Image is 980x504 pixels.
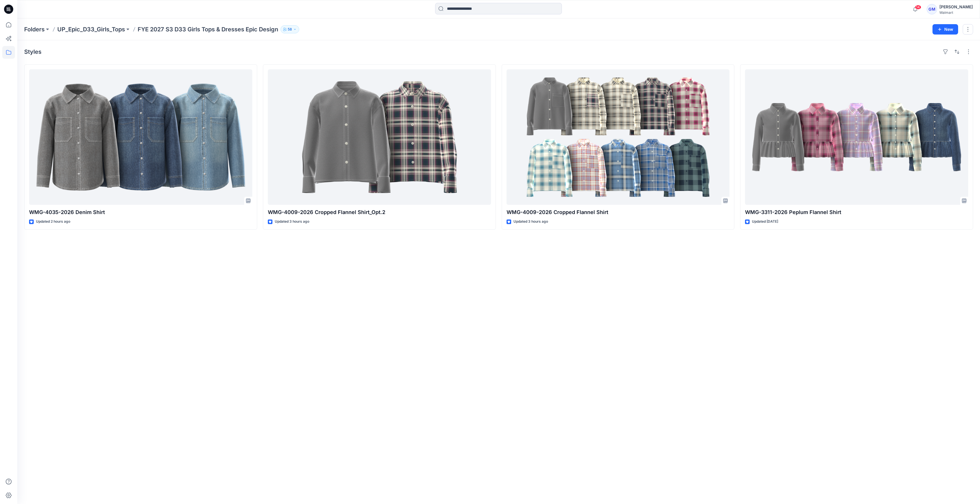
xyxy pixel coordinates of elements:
[513,219,548,225] p: Updated 3 hours ago
[939,3,973,10] div: [PERSON_NAME]
[138,25,278,33] p: FYE 2027 S3 D33 Girls Tops & Dresses Epic Design
[24,48,41,55] h4: Styles
[939,10,973,15] div: Walmart
[745,208,968,216] p: WMG-3311-2026 Peplum Flannel Shirt
[507,69,730,205] a: WMG-4009-2026 Cropped Flannel Shirt
[507,208,730,216] p: WMG-4009-2026 Cropped Flannel Shirt
[36,219,70,225] p: Updated 2 hours ago
[24,25,45,33] a: Folders
[275,219,309,225] p: Updated 3 hours ago
[745,69,968,205] a: WMG-3311-2026 Peplum Flannel Shirt
[29,69,252,205] a: WMG-4035-2026 Denim Shirt
[29,208,252,216] p: WMG-4035-2026 Denim Shirt
[268,69,491,205] a: WMG-4009-2026 Cropped Flannel Shirt_Opt.2
[280,25,299,33] button: 58
[915,5,921,9] span: 14
[268,208,491,216] p: WMG-4009-2026 Cropped Flannel Shirt_Opt.2
[927,4,937,14] div: GM
[752,219,778,225] p: Updated [DATE]
[288,26,292,33] p: 58
[57,25,125,33] a: UP_Epic_D33_Girls_Tops
[932,24,958,35] button: New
